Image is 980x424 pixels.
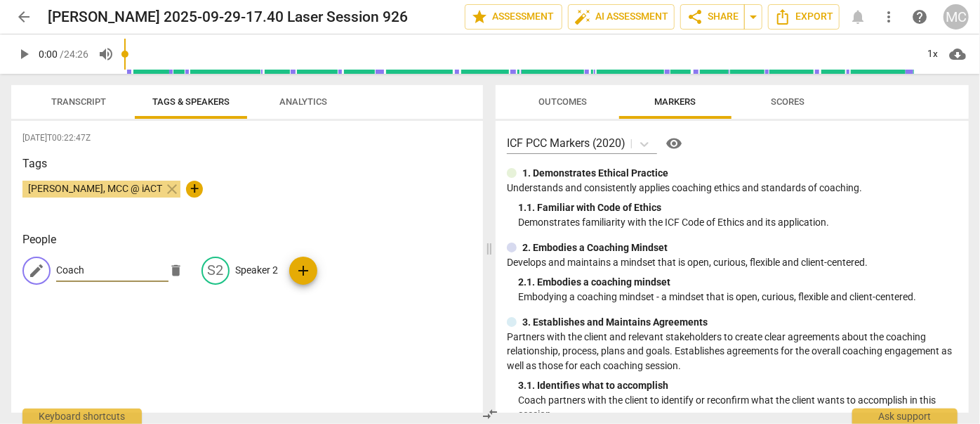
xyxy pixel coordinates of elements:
span: auto_fix_high [574,8,591,25]
span: / 24:26 [60,49,88,60]
button: Volume [93,41,119,67]
div: S2 [201,257,230,285]
span: more_vert [880,8,897,25]
span: play_arrow [15,46,32,63]
p: Partners with the client and relevant stakeholders to create clear agreements about the coaching ... [507,330,958,373]
span: Tags & Speakers [152,96,230,107]
p: Speaker 2 [235,263,278,278]
span: close [164,181,180,198]
div: 1x [920,43,946,65]
button: Help [663,132,685,155]
span: Transcript [51,96,106,107]
p: Demonstrates familiarity with the ICF Code of Ethics and its application. [518,215,958,230]
span: 0:00 [39,49,58,60]
span: Export [774,8,833,25]
span: cloud_download [949,46,966,63]
button: Sharing summary [744,4,762,30]
span: Scores [771,96,804,107]
p: Coach partners with the client to identify or reconfirm what the client wants to accomplish in th... [518,393,958,422]
p: Understands and consistently applies coaching ethics and standards of coaching. [507,181,958,195]
div: Ask support [852,409,958,424]
p: 1. Demonstrates Ethical Practice [522,166,668,181]
div: 1. 1. Familiar with Code of Ethics [518,200,958,215]
span: Outcomes [539,96,588,107]
button: MC [943,4,969,30]
span: add [295,262,312,279]
a: Help [657,132,685,155]
span: AI Assessment [574,8,668,25]
span: Markers [655,96,696,107]
button: + [186,181,203,198]
p: Develops and maintains a mindset that is open, curious, flexible and client-centered. [507,255,958,270]
div: Keyboard shortcuts [22,409,142,424]
p: 2. Embodies a Coaching Mindset [522,240,668,255]
span: volume_up [98,46,114,63]
span: Analytics [279,96,327,107]
div: 2. 1. Embodies a coaching mindset [518,275,958,290]
h3: People [22,231,472,248]
a: Help [907,4,932,30]
p: ICF PCC Markers (2020) [507,135,625,151]
span: arrow_drop_down [745,8,762,25]
p: Embodying a coaching mindset - a mindset that is open, curious, flexible and client-centered. [518,290,958,304]
button: AI Assessment [568,4,675,30]
button: Assessment [465,4,562,30]
span: share [687,8,703,25]
h3: Tags [22,155,472,172]
h2: [PERSON_NAME] 2025-09-29-17.40 Laser Session 926 [48,8,408,26]
button: Share [680,4,745,30]
span: Share [687,8,739,25]
input: Speaker Name [56,259,168,282]
span: arrow_back [15,8,32,25]
p: 3. Establishes and Maintains Agreements [522,315,708,330]
span: Assessment [471,8,556,25]
div: 3. 1. Identifies what to accomplish [518,378,958,393]
button: Play [11,41,37,67]
span: edit [28,262,45,279]
span: delete [168,263,183,278]
span: star [471,8,488,25]
span: visibility [666,135,682,152]
span: [DATE]T00:22:47Z [22,132,472,144]
span: compare_arrows [482,406,499,423]
button: Export [768,4,840,30]
span: help [911,8,928,25]
span: [PERSON_NAME], MCC @ iACT [22,183,168,194]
